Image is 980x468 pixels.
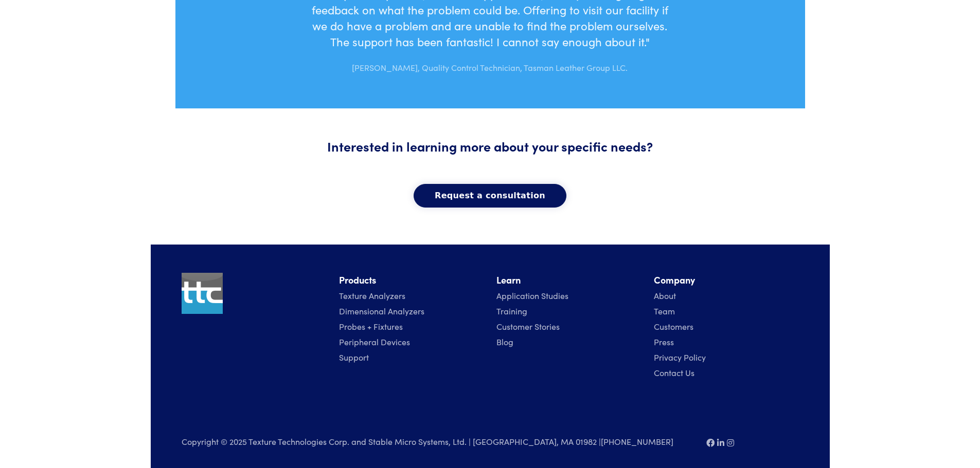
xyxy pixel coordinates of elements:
[496,290,568,301] a: Application Studies
[654,273,799,288] li: Company
[339,336,410,347] a: Peripheral Devices
[339,305,424,316] a: Dimensional Analyzers
[496,305,527,316] a: Training
[234,137,746,155] h5: Interested in learning more about your specific needs?
[496,336,513,347] a: Blog
[182,435,694,448] p: Copyright © 2025 Texture Technologies Corp. and Stable Micro Systems, Ltd. | [GEOGRAPHIC_DATA], M...
[339,351,369,363] a: Support
[654,367,694,378] a: Contact Us
[601,436,673,447] a: [PHONE_NUMBER]
[414,184,566,208] button: Request a consultation
[654,321,693,332] a: Customers
[182,273,223,314] img: ttc_logo_1x1_v1.0.png
[496,321,560,332] a: Customer Stories
[496,273,642,288] li: Learn
[339,321,403,332] a: Probes + Fixtures
[654,336,674,347] a: Press
[339,290,405,301] a: Texture Analyzers
[339,273,484,288] li: Products
[304,53,676,74] p: [PERSON_NAME], Quality Control Technician, Tasman Leather Group LLC.
[654,290,676,301] a: About
[654,351,706,363] a: Privacy Policy
[654,305,675,316] a: Team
